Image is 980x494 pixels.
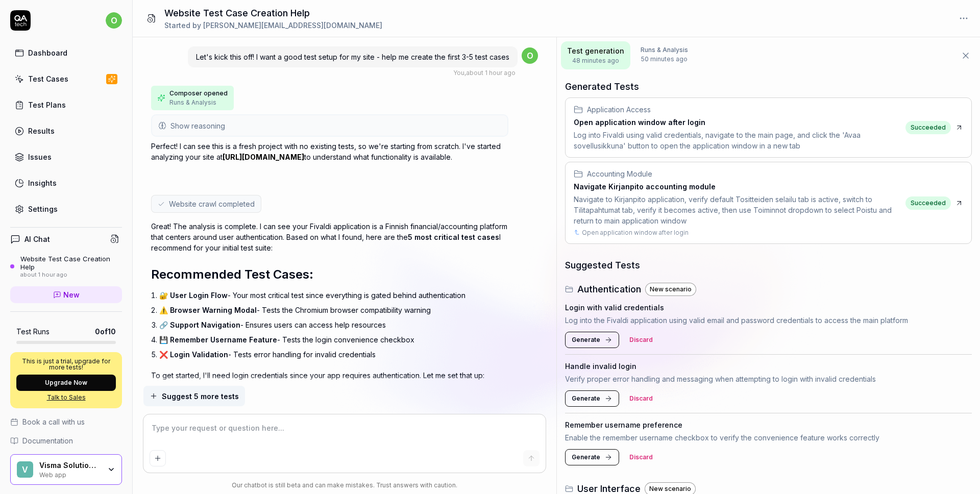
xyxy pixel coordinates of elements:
[587,104,651,115] span: Application Access
[565,302,664,313] h4: Login with valid credentials
[164,20,382,31] div: Started by
[10,286,122,303] a: New
[574,181,901,192] h3: Navigate Kirjanpito accounting module
[10,69,122,89] a: Test Cases
[22,435,73,446] span: Documentation
[143,386,245,406] button: Suggest 5 more tests
[565,162,972,244] a: Accounting ModuleNavigate Kirjanpito accounting moduleNavigate to Kirjanpito application, verify ...
[20,271,122,279] div: about 1 hour ago
[10,199,122,219] a: Settings
[28,152,52,162] div: Issues
[408,233,499,241] span: 5 most critical test cases
[565,449,619,465] button: Generate
[572,394,600,403] span: Generate
[645,283,696,296] div: New scenario
[10,147,122,167] a: Issues
[28,204,58,214] div: Settings
[203,21,382,30] span: [PERSON_NAME][EMAIL_ADDRESS][DOMAIN_NAME]
[574,117,901,128] h3: Open application window after login
[39,470,101,478] div: Web app
[10,454,122,485] button: VVisma Solutions OyWeb app
[159,291,228,300] span: 🔐 User Login Flow
[151,221,508,253] p: Great! The analysis is complete. I can see your Fivaldi application is a Finnish financial/accoun...
[565,361,636,372] h4: Handle invalid login
[565,315,972,326] p: Log into the Fivaldi application using valid email and password credentials to access the main pl...
[10,121,122,141] a: Results
[159,320,240,329] span: 🔗 Support Navigation
[634,41,694,69] button: Runs & Analysis50 minutes ago
[159,335,277,344] span: 💾 Remember Username Feature
[170,120,225,131] span: Show reasoning
[565,390,619,407] button: Generate
[28,47,67,58] div: Dashboard
[10,173,122,193] a: Insights
[565,97,972,158] a: Application AccessOpen application window after loginLog into Fivaldi using valid credentials, na...
[565,374,972,384] p: Verify proper error handling and messaging when attempting to login with invalid credentials
[577,282,641,296] h3: Authentication
[565,80,972,93] h3: Generated Tests
[196,53,509,61] span: Let's kick this off! I want a good test setup for my site - help me create the first 3-5 test cases
[905,121,951,134] span: Succeeded
[159,347,508,362] li: - Tests error handling for invalid credentials
[223,153,304,161] a: [URL][DOMAIN_NAME]
[565,419,682,430] h4: Remember username preference
[151,265,508,284] h2: Recommended Test Cases:
[453,68,516,78] div: , about 1 hour ago
[565,432,972,443] p: Enable the remember username checkbox to verify the convenience feature works correctly
[561,41,630,69] button: Test generation48 minutes ago
[572,453,600,462] span: Generate
[106,12,122,29] span: o
[623,449,659,465] button: Discard
[159,332,508,347] li: - Tests the login convenience checkbox
[24,234,50,244] h4: AI Chat
[28,126,55,136] div: Results
[641,55,688,64] span: 50 minutes ago
[905,196,951,210] span: Succeeded
[39,461,101,470] div: Visma Solutions Oy
[150,450,166,466] button: Add attachment
[574,130,901,151] div: Log into Fivaldi using valid credentials, navigate to the main page, and click the 'Avaa sovellus...
[16,358,116,370] p: This is just a trial, upgrade for more tests!
[151,370,508,381] p: To get started, I'll need login credentials since your app requires authentication. Let me set th...
[152,115,507,136] button: Show reasoning
[169,89,228,98] span: Composer opened
[159,317,508,332] li: - Ensures users can access help resources
[565,258,972,272] h3: Suggested Tests
[10,43,122,63] a: Dashboard
[143,481,546,490] div: Our chatbot is still beta and can make mistakes. Trust answers with caution.
[567,56,624,65] span: 48 minutes ago
[28,73,68,84] div: Test Cases
[587,168,652,179] span: Accounting Module
[572,335,600,344] span: Generate
[28,100,66,110] div: Test Plans
[17,461,33,478] span: V
[574,194,901,226] div: Navigate to Kirjanpito application, verify default Tositteiden selailu tab is active, switch to T...
[10,416,122,427] a: Book a call with us
[159,350,228,359] span: ❌ Login Validation
[567,45,624,56] span: Test generation
[151,86,234,110] button: Composer openedRuns & Analysis
[169,199,255,209] span: Website crawl completed
[20,255,122,271] div: Website Test Case Creation Help
[159,306,257,314] span: ⚠️ Browser Warning Modal
[453,69,464,77] span: You
[10,255,122,278] a: Website Test Case Creation Helpabout 1 hour ago
[22,416,85,427] span: Book a call with us
[16,327,50,336] h5: Test Runs
[106,10,122,31] button: o
[623,332,659,348] button: Discard
[641,45,688,55] span: Runs & Analysis
[10,95,122,115] a: Test Plans
[16,393,116,402] a: Talk to Sales
[159,288,508,303] li: - Your most critical test since everything is gated behind authentication
[16,375,116,391] button: Upgrade Now
[623,390,659,407] button: Discard
[565,332,619,348] button: Generate
[164,6,382,20] h1: Website Test Case Creation Help
[162,391,239,402] span: Suggest 5 more tests
[28,178,57,188] div: Insights
[95,326,116,337] span: 0 of 10
[582,228,689,237] a: Open application window after login
[522,47,538,64] span: o
[159,303,508,317] li: - Tests the Chromium browser compatibility warning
